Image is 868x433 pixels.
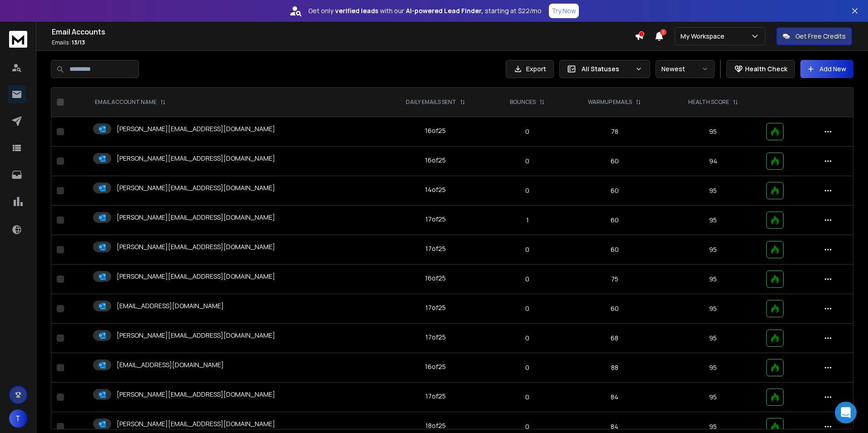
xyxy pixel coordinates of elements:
p: 0 [496,186,559,195]
td: 95 [665,176,761,206]
p: 0 [496,127,559,136]
td: 95 [665,235,761,265]
button: T [9,409,27,428]
p: 0 [496,157,559,166]
td: 94 [665,147,761,176]
td: 95 [665,265,761,294]
p: [PERSON_NAME][EMAIL_ADDRESS][DOMAIN_NAME] [117,154,275,163]
td: 95 [665,294,761,324]
p: [EMAIL_ADDRESS][DOMAIN_NAME] [117,360,224,369]
td: 75 [564,265,665,294]
p: [PERSON_NAME][EMAIL_ADDRESS][DOMAIN_NAME] [117,331,275,340]
p: 1 [496,216,559,225]
div: 16 of 25 [425,156,446,165]
button: Add New [800,60,853,78]
button: Get Free Credits [776,27,852,45]
td: 68 [564,324,665,353]
td: 95 [665,383,761,412]
p: 0 [496,304,559,313]
div: 16 of 25 [425,274,446,283]
div: 18 of 25 [425,421,446,430]
p: [PERSON_NAME][EMAIL_ADDRESS][DOMAIN_NAME] [117,213,275,222]
div: 17 of 25 [425,333,446,342]
div: 17 of 25 [425,392,446,401]
p: 0 [496,275,559,284]
td: 60 [564,235,665,265]
td: 60 [564,206,665,235]
td: 95 [665,324,761,353]
td: 60 [564,147,665,176]
td: 84 [564,383,665,412]
strong: verified leads [335,6,378,15]
p: [PERSON_NAME][EMAIL_ADDRESS][DOMAIN_NAME] [117,419,275,428]
strong: AI-powered Lead Finder, [406,6,483,15]
p: BOUNCES [510,98,536,106]
div: 14 of 25 [425,185,446,194]
p: Health Check [745,64,787,74]
div: 16 of 25 [425,126,446,135]
p: 0 [496,393,559,402]
td: 78 [564,117,665,147]
td: 60 [564,294,665,324]
p: 0 [496,363,559,372]
div: 17 of 25 [425,244,446,253]
td: 88 [564,353,665,383]
button: Try Now [549,4,579,18]
p: Get only with our starting at $22/mo [308,6,542,15]
div: 16 of 25 [425,362,446,371]
button: Newest [656,60,715,78]
p: 0 [496,334,559,343]
p: [EMAIL_ADDRESS][DOMAIN_NAME] [117,301,224,310]
p: [PERSON_NAME][EMAIL_ADDRESS][DOMAIN_NAME] [117,183,275,192]
span: 13 / 13 [72,39,85,46]
button: Export [506,60,554,78]
p: Emails : [52,39,635,46]
div: 17 of 25 [425,303,446,312]
p: All Statuses [582,64,631,74]
td: 95 [665,117,761,147]
p: WARMUP EMAILS [588,98,632,106]
div: 17 of 25 [425,215,446,224]
button: Health Check [726,60,795,78]
p: [PERSON_NAME][EMAIL_ADDRESS][DOMAIN_NAME] [117,272,275,281]
span: 1 [660,29,666,35]
p: DAILY EMAILS SENT [406,98,456,106]
td: 60 [564,176,665,206]
p: [PERSON_NAME][EMAIL_ADDRESS][DOMAIN_NAME] [117,124,275,133]
p: My Workspace [681,32,728,41]
img: logo [9,31,27,48]
td: 95 [665,353,761,383]
p: Try Now [552,6,576,15]
p: [PERSON_NAME][EMAIL_ADDRESS][DOMAIN_NAME] [117,242,275,251]
p: [PERSON_NAME][EMAIL_ADDRESS][DOMAIN_NAME] [117,390,275,399]
p: 0 [496,422,559,431]
div: Open Intercom Messenger [835,402,857,423]
p: 0 [496,245,559,254]
p: Get Free Credits [795,32,846,41]
p: HEALTH SCORE [688,98,729,106]
h1: Email Accounts [52,26,635,37]
div: EMAIL ACCOUNT NAME [95,98,166,106]
td: 95 [665,206,761,235]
